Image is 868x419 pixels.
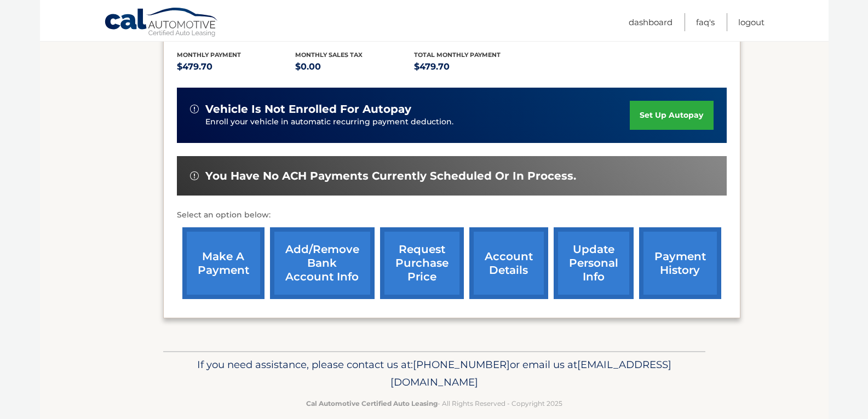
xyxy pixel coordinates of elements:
p: Enroll your vehicle in automatic recurring payment deduction. [205,116,630,128]
img: alert-white.svg [190,105,199,113]
span: [EMAIL_ADDRESS][DOMAIN_NAME] [390,358,671,388]
a: request purchase price [380,227,464,299]
a: account details [469,227,548,299]
p: $479.70 [414,59,533,74]
span: Monthly sales Tax [295,51,363,59]
img: alert-white.svg [190,171,199,180]
a: make a payment [182,227,265,299]
span: Total Monthly Payment [414,51,501,59]
a: Add/Remove bank account info [270,227,375,299]
p: Select an option below: [177,209,727,222]
a: payment history [639,227,721,299]
a: update personal info [554,227,634,299]
strong: Cal Automotive Certified Auto Leasing [306,399,438,407]
span: vehicle is not enrolled for autopay [205,102,411,116]
p: $0.00 [295,59,414,74]
span: You have no ACH payments currently scheduled or in process. [205,169,576,183]
span: Monthly Payment [177,51,241,59]
span: [PHONE_NUMBER] [413,358,510,371]
a: set up autopay [630,101,713,130]
p: - All Rights Reserved - Copyright 2025 [170,398,698,409]
a: Cal Automotive [104,7,219,39]
p: $479.70 [177,59,296,74]
a: Logout [738,13,764,31]
a: FAQ's [696,13,715,31]
p: If you need assistance, please contact us at: or email us at [170,356,698,391]
a: Dashboard [629,13,672,31]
